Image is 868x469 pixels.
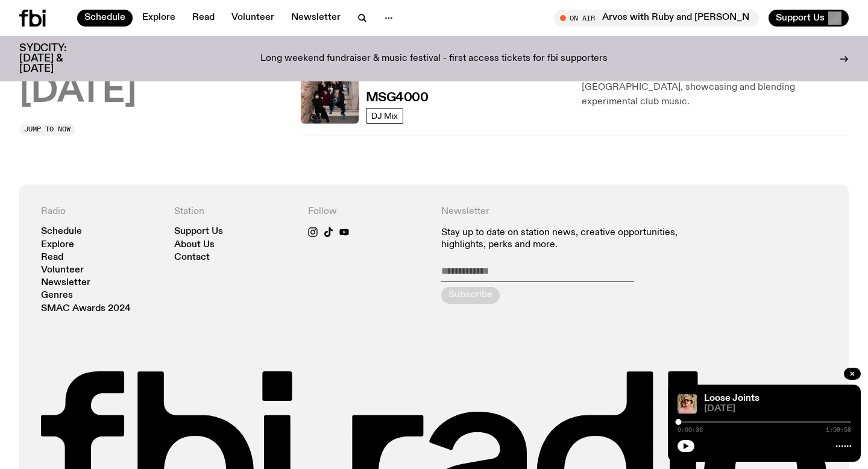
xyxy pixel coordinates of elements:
[41,241,74,250] a: Explore
[704,394,759,403] a: Loose Joints
[174,253,210,262] a: Contact
[41,206,160,218] h4: Radio
[41,304,131,313] a: SMAC Awards 2024
[769,10,849,27] button: Support Us
[19,43,96,74] h3: SYDCITY: [DATE] & [DATE]
[554,10,759,27] button: On AirArvos with Ruby and [PERSON_NAME]
[174,206,293,218] h4: Station
[19,75,136,109] button: [DATE]
[174,227,223,236] a: Support Us
[224,10,281,27] a: Volunteer
[41,279,90,288] a: Newsletter
[678,394,697,414] img: Tyson stands in front of a paperbark tree wearing orange sunglasses, a suede bucket hat and a pin...
[41,227,82,236] a: Schedule
[776,13,825,24] span: Support Us
[366,89,429,104] a: MSG4000
[678,427,703,433] span: 0:00:36
[366,108,403,124] a: DJ Mix
[371,111,398,120] span: DJ Mix
[41,253,63,262] a: Read
[366,92,429,104] h3: MSG4000
[308,206,427,218] h4: Follow
[441,287,500,304] button: Subscribe
[77,10,133,27] a: Schedule
[704,404,851,414] span: [DATE]
[41,291,73,300] a: Genres
[260,54,608,65] p: Long weekend fundraiser & music festival - first access tickets for fbi supporters
[24,126,71,133] span: Jump to now
[582,66,849,109] p: MSG4000 travels across and beyond the 4000 miles of [GEOGRAPHIC_DATA], showcasing and blending ex...
[441,227,694,250] p: Stay up to date on station news, creative opportunities, highlights, perks and more.
[185,10,222,27] a: Read
[19,124,75,136] button: Jump to now
[174,241,215,250] a: About Us
[441,206,694,218] h4: Newsletter
[41,266,84,275] a: Volunteer
[284,10,348,27] a: Newsletter
[826,427,851,433] span: 1:59:58
[135,10,183,27] a: Explore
